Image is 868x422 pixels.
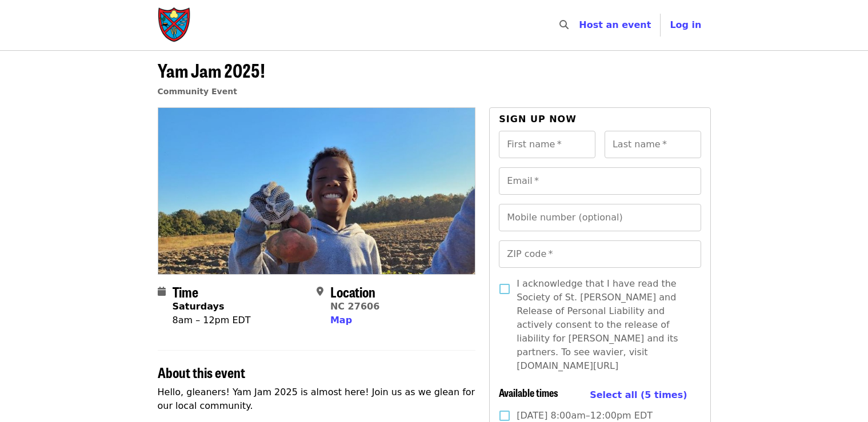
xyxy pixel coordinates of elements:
input: Mobile number (optional) [499,204,701,231]
a: NC 27606 [330,301,379,312]
input: Email [499,167,701,195]
div: 8am – 12pm EDT [173,314,251,327]
input: ZIP code [499,240,701,268]
img: Yam Jam 2025! organized by Society of St. Andrew [158,108,475,274]
input: Last name [605,131,701,158]
p: Hello, gleaners! Yam Jam 2025 is almost here! Join us as we glean for our local community. [158,385,476,413]
button: Log in [661,14,710,37]
span: Location [330,282,375,302]
span: I acknowledge that I have read the Society of St. [PERSON_NAME] and Release of Personal Liability... [517,277,691,373]
span: Time [173,282,198,302]
img: Society of St. Andrew - Home [158,7,192,43]
i: search icon [559,19,569,30]
button: Map [330,314,352,327]
input: Search [575,11,585,39]
span: Available times [499,385,558,400]
strong: Saturdays [173,301,225,312]
span: Yam Jam 2025! [158,57,265,83]
span: Sign up now [499,114,577,124]
span: Select all (5 times) [590,389,687,400]
span: Map [330,315,352,325]
input: First name [499,131,595,158]
a: Community Event [158,87,237,96]
span: Log in [670,19,701,30]
span: About this event [158,362,245,382]
i: map-marker-alt icon [317,286,323,297]
i: calendar icon [158,286,166,297]
button: Select all (5 times) [590,387,687,404]
a: Host an event [579,19,651,30]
